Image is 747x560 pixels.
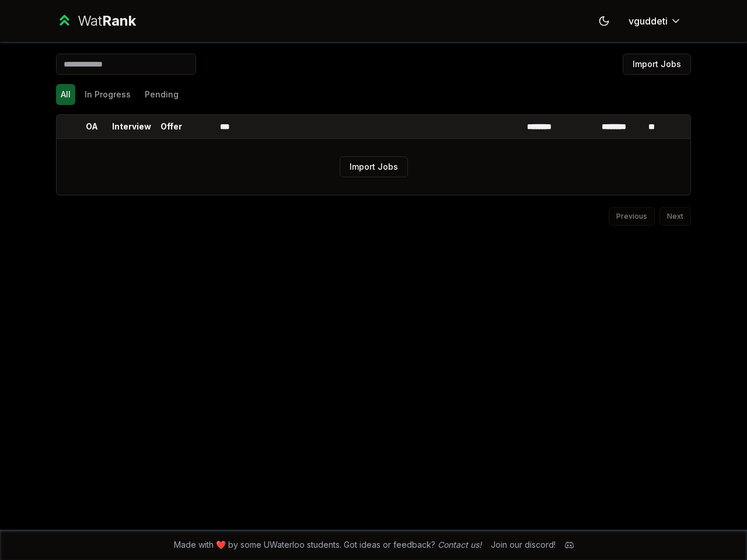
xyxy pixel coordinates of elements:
[80,84,135,105] button: In Progress
[140,84,183,105] button: Pending
[491,539,556,551] div: Join our discord!
[623,54,691,75] button: Import Jobs
[112,121,151,132] p: Interview
[629,14,668,28] span: vguddeti
[56,84,75,105] button: All
[438,540,481,549] a: Contact us!
[340,156,408,177] button: Import Jobs
[86,121,98,132] p: OA
[174,539,481,551] span: Made with ❤️ by some UWaterloo students. Got ideas or feedback?
[56,12,136,30] a: WatRank
[619,10,691,32] button: vguddeti
[78,12,136,30] div: Wat
[102,12,136,29] span: Rank
[160,121,182,132] p: Offer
